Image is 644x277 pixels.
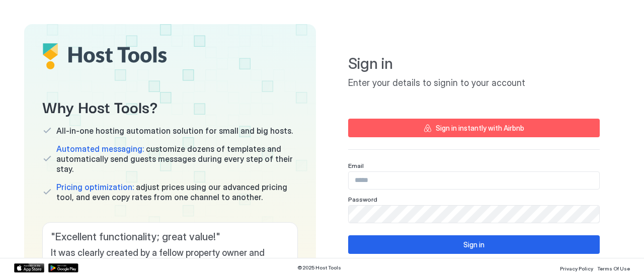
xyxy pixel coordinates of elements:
[56,182,298,202] span: adjust prices using our advanced pricing tool, and even copy rates from one channel to another.
[14,263,44,272] a: App Store
[56,126,293,136] span: All-in-one hosting automation solution for small and big hosts.
[348,196,377,203] span: Password
[597,262,630,273] a: Terms Of Use
[436,123,524,133] div: Sign in instantly with Airbnb
[42,95,298,118] span: Why Host Tools?
[56,182,134,192] span: Pricing optimization:
[348,54,600,73] span: Sign in
[348,235,600,254] button: Sign in
[348,119,600,137] button: Sign in instantly with Airbnb
[597,265,630,271] span: Terms Of Use
[560,262,593,273] a: Privacy Policy
[297,264,341,271] span: © 2025 Host Tools
[560,265,593,271] span: Privacy Policy
[56,144,298,174] span: customize dozens of templates and automatically send guests messages during every step of their s...
[349,172,599,189] input: Input Field
[463,239,485,250] div: Sign in
[349,206,599,223] input: Input Field
[51,231,289,243] span: " Excellent functionality; great value! "
[48,263,78,272] a: Google Play Store
[56,144,144,154] span: Automated messaging:
[348,162,364,169] span: Email
[348,77,600,89] span: Enter your details to signin to your account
